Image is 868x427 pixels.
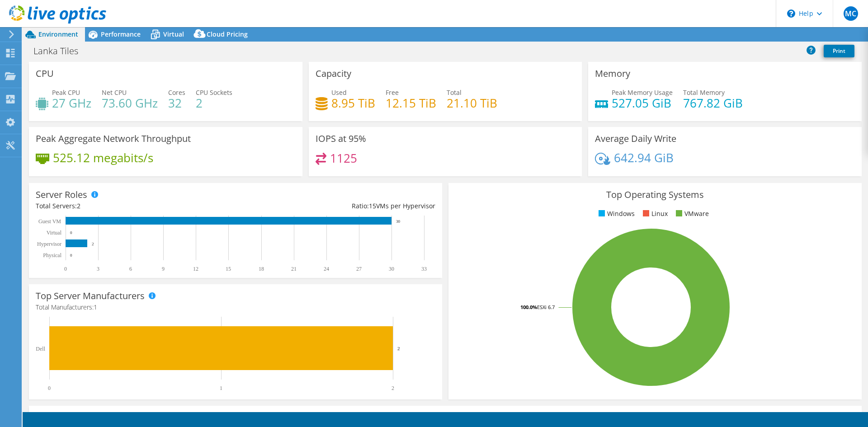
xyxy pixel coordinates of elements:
[824,45,854,57] a: Print
[92,242,94,246] text: 2
[386,88,399,97] span: Free
[683,98,743,108] h4: 767.82 GiB
[36,201,236,211] div: Total Servers:
[29,46,92,56] h1: Lanka Tiles
[259,266,264,272] text: 18
[236,201,435,211] div: Ratio: VMs per Hypervisor
[38,30,78,38] span: Environment
[595,134,676,144] h3: Average Daily Write
[38,218,61,225] text: Guest VM
[36,346,45,352] text: Dell
[396,219,401,224] text: 30
[102,88,127,97] span: Net CPU
[683,88,725,97] span: Total Memory
[447,88,462,97] span: Total
[70,230,72,235] text: 0
[53,153,153,163] h4: 525.12 megabits/s
[520,304,537,310] tspan: 100.0%
[168,88,185,97] span: Cores
[641,209,668,219] li: Linux
[70,253,72,258] text: 0
[324,266,329,272] text: 24
[97,266,99,272] text: 3
[129,266,132,272] text: 6
[52,88,80,97] span: Peak CPU
[397,346,400,351] text: 2
[36,190,87,200] h3: Server Roles
[316,134,366,144] h3: IOPS at 95%
[596,209,635,219] li: Windows
[392,385,394,391] text: 2
[52,98,91,108] h4: 27 GHz
[386,98,436,108] h4: 12.15 TiB
[612,88,673,97] span: Peak Memory Usage
[101,30,141,38] span: Performance
[447,98,497,108] h4: 21.10 TiB
[674,209,709,219] li: VMware
[163,30,184,38] span: Virtual
[196,88,232,97] span: CPU Sockets
[102,98,158,108] h4: 73.60 GHz
[455,190,855,200] h3: Top Operating Systems
[36,134,191,144] h3: Peak Aggregate Network Throughput
[291,266,297,272] text: 21
[389,266,394,272] text: 30
[595,69,630,79] h3: Memory
[48,385,51,391] text: 0
[356,266,362,272] text: 27
[193,266,198,272] text: 12
[331,98,375,108] h4: 8.95 TiB
[196,98,232,108] h4: 2
[36,291,145,301] h3: Top Server Manufacturers
[369,202,376,210] span: 15
[94,303,97,311] span: 1
[37,241,61,247] text: Hypervisor
[331,88,347,97] span: Used
[162,266,165,272] text: 9
[330,153,357,163] h4: 1125
[537,304,555,310] tspan: ESXi 6.7
[77,202,80,210] span: 2
[36,69,54,79] h3: CPU
[787,9,795,18] svg: \n
[844,6,858,21] span: MC
[612,98,673,108] h4: 527.05 GiB
[36,302,435,312] h4: Total Manufacturers:
[47,230,62,236] text: Virtual
[43,252,61,258] text: Physical
[316,69,351,79] h3: Capacity
[614,153,674,163] h4: 642.94 GiB
[421,266,427,272] text: 33
[220,385,222,391] text: 1
[64,266,67,272] text: 0
[226,266,231,272] text: 15
[207,30,248,38] span: Cloud Pricing
[168,98,185,108] h4: 32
